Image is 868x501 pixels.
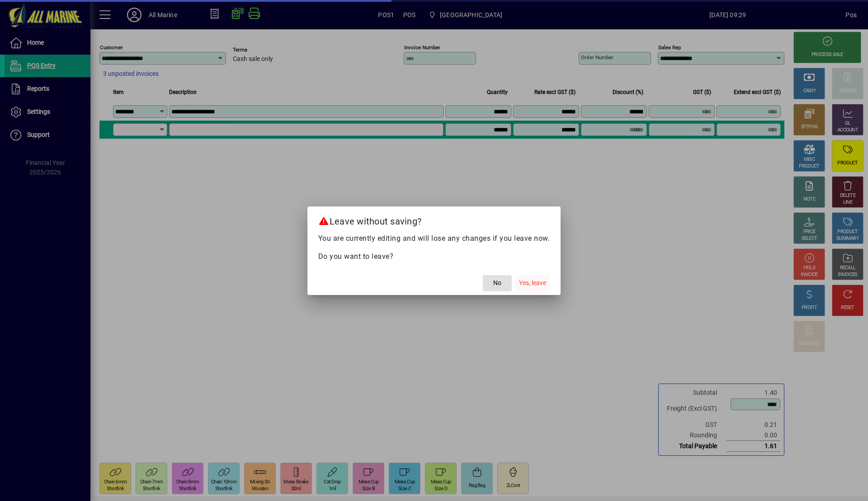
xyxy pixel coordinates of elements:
[318,251,550,262] p: Do you want to leave?
[307,206,561,233] h2: Leave without saving?
[519,278,546,288] span: Yes, leave
[318,233,550,244] p: You are currently editing and will lose any changes if you leave now.
[493,278,501,288] span: No
[483,275,512,291] button: No
[515,275,550,291] button: Yes, leave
